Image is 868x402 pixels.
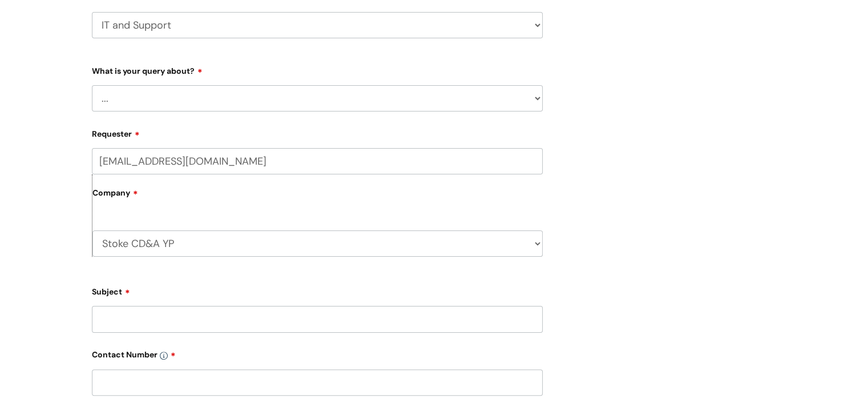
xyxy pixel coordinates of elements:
[92,184,543,210] label: Company
[92,346,543,360] label: Contact Number
[160,352,168,360] img: info-icon.svg
[92,148,543,174] input: Email
[92,62,543,76] label: What is your query about?
[92,283,543,297] label: Subject
[92,125,543,139] label: Requester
